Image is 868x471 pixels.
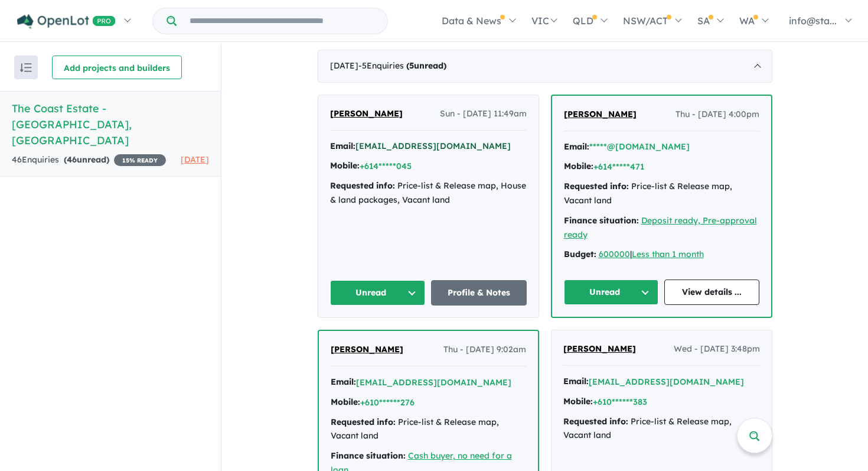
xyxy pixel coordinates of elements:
[563,416,628,427] strong: Requested info:
[331,415,526,444] div: Price-list & Release map, Vacant land
[564,161,593,171] strong: Mobile:
[330,180,395,191] strong: Requested info:
[443,343,526,357] span: Thu - [DATE] 9:02am
[599,249,630,259] a: 600000
[563,342,636,356] a: [PERSON_NAME]
[52,56,182,79] button: Add projects and builders
[179,8,385,34] input: Try estate name, suburb, builder or developer
[12,153,166,167] div: 46 Enquir ies
[330,280,426,306] button: Unread
[358,60,446,71] span: - 5 Enquir ies
[356,376,511,389] button: [EMAIL_ADDRESS][DOMAIN_NAME]
[564,141,589,152] strong: Email:
[331,450,406,461] strong: Finance situation:
[330,107,403,121] a: [PERSON_NAME]
[331,344,403,355] span: [PERSON_NAME]
[632,249,704,259] a: Less than 1 month
[664,280,759,305] a: View details ...
[331,397,360,407] strong: Mobile:
[330,141,355,151] strong: Email:
[564,215,757,240] a: Deposit ready, Pre-approval ready
[331,343,403,357] a: [PERSON_NAME]
[563,343,636,354] span: [PERSON_NAME]
[564,248,759,262] div: |
[564,180,759,208] div: Price-list & Release map, Vacant land
[331,376,356,387] strong: Email:
[64,154,109,165] strong: ( unread)
[181,154,209,165] span: [DATE]
[564,215,639,226] strong: Finance situation:
[12,100,209,148] h5: The Coast Estate - [GEOGRAPHIC_DATA] , [GEOGRAPHIC_DATA]
[563,376,589,386] strong: Email:
[20,63,32,72] img: sort.svg
[330,160,360,171] strong: Mobile:
[676,108,759,122] span: Thu - [DATE] 4:00pm
[318,50,772,83] div: [DATE]
[674,342,760,356] span: Wed - [DATE] 3:48pm
[331,417,396,427] strong: Requested info:
[406,60,446,71] strong: ( unread)
[67,154,77,165] span: 46
[564,249,596,259] strong: Budget:
[564,181,629,191] strong: Requested info:
[409,60,414,71] span: 5
[330,179,527,207] div: Price-list & Release map, House & land packages, Vacant land
[564,108,637,122] a: [PERSON_NAME]
[355,140,511,152] button: [EMAIL_ADDRESS][DOMAIN_NAME]
[789,15,837,27] span: info@sta...
[563,396,593,407] strong: Mobile:
[563,415,760,443] div: Price-list & Release map, Vacant land
[114,154,166,166] span: 15 % READY
[440,107,527,121] span: Sun - [DATE] 11:49am
[330,108,403,119] span: [PERSON_NAME]
[564,109,637,119] span: [PERSON_NAME]
[564,280,659,305] button: Unread
[17,14,116,29] img: Openlot PRO Logo White
[431,280,527,306] a: Profile & Notes
[589,376,744,388] button: [EMAIL_ADDRESS][DOMAIN_NAME]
